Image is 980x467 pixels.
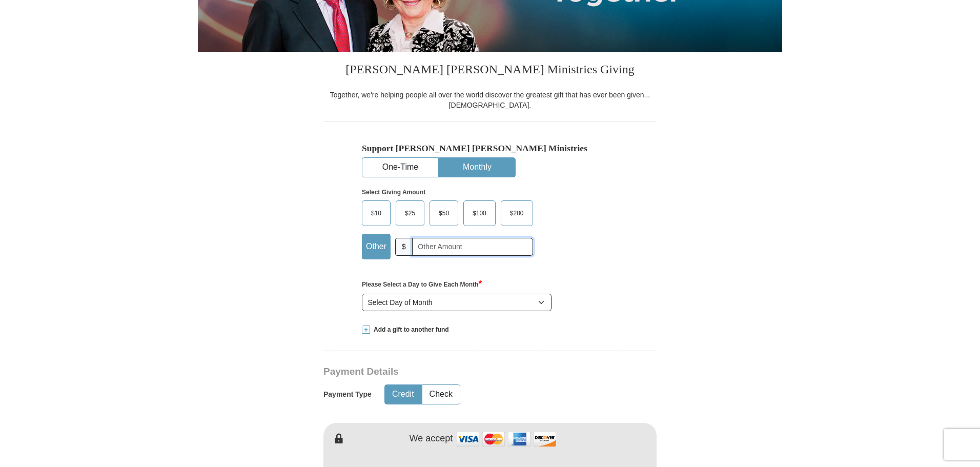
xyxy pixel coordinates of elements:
[323,390,372,399] h5: Payment Type
[323,90,657,110] div: Together, we're helping people all over the world discover the greatest gift that has ever been g...
[362,158,438,177] button: One-Time
[505,206,529,221] span: $200
[323,366,585,378] h3: Payment Details
[370,326,449,334] span: Add a gift to another fund
[410,433,453,444] h4: We accept
[366,206,386,221] span: $10
[362,281,482,288] strong: Please Select a Day to Give Each Month
[400,206,420,221] span: $25
[439,158,515,177] button: Monthly
[395,238,413,256] span: $
[362,234,390,259] label: Other
[467,206,492,221] span: $100
[422,385,460,404] button: Check
[362,189,425,196] strong: Select Giving Amount
[455,428,558,450] img: credit cards accepted
[385,385,421,404] button: Credit
[362,143,618,154] h5: Support [PERSON_NAME] [PERSON_NAME] Ministries
[323,52,657,90] h3: [PERSON_NAME] [PERSON_NAME] Ministries Giving
[412,238,533,256] input: Other Amount
[434,206,454,221] span: $50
